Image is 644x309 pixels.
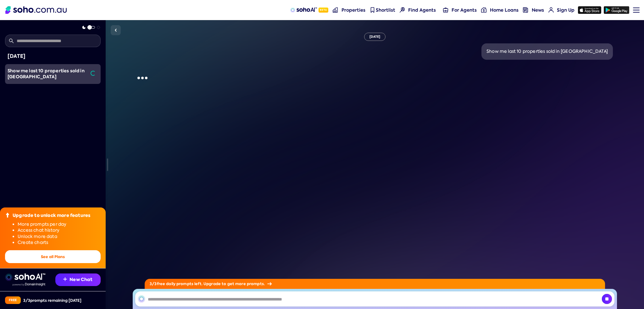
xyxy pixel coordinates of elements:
img: Data provided by Domain Insight [13,283,45,286]
span: Properties [341,7,365,13]
img: sohoai logo [5,273,45,281]
button: Cancel request [602,294,612,304]
div: 3 / 3 prompts remaining [DATE] [23,298,81,303]
li: Create charts [18,240,101,246]
div: Show me last 10 properties sold in Darlinghurst [8,68,87,80]
div: 3 / 3 free daily prompts left. Upgrade to get more prompts. [145,279,605,289]
img: for-agents-nav icon [481,7,486,13]
span: News [532,7,544,13]
li: More prompts per day [18,221,101,228]
img: google-play icon [604,6,629,14]
img: shortlist-nav icon [370,7,375,13]
div: [DATE] [8,52,98,60]
img: Sidebar toggle icon [112,26,119,34]
span: Shortlist [376,7,395,13]
span: Sign Up [557,7,575,13]
img: for-agents-nav icon [548,7,554,13]
img: for-agents-nav icon [443,7,448,13]
img: Soho Logo [5,6,67,14]
img: Find agents icon [400,7,405,13]
img: sohoAI logo [290,8,317,13]
img: Upgrade icon [5,212,10,218]
a: Show me last 10 properties sold in [GEOGRAPHIC_DATA] [5,64,87,84]
div: Free [5,296,21,304]
img: SohoAI logo black [138,295,145,303]
img: news-nav icon [523,7,528,13]
img: properties-nav icon [333,7,338,13]
button: See all Plans [5,250,101,263]
img: Send icon [602,294,612,304]
img: app-store icon [578,6,601,14]
div: Upgrade to unlock more features [13,212,90,219]
img: Arrow icon [267,282,272,285]
span: Show me last 10 properties sold in [GEOGRAPHIC_DATA] [8,68,85,80]
span: Find Agents [408,7,436,13]
span: Home Loans [490,7,519,13]
li: Access chat history [18,227,101,234]
div: [DATE] [364,33,386,41]
li: Unlock more data [18,234,101,240]
div: Show me last 10 properties sold in [GEOGRAPHIC_DATA] [486,48,608,55]
span: Beta [319,8,328,13]
img: Recommendation icon [63,277,67,281]
span: For Agents [452,7,477,13]
button: New Chat [55,273,101,286]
